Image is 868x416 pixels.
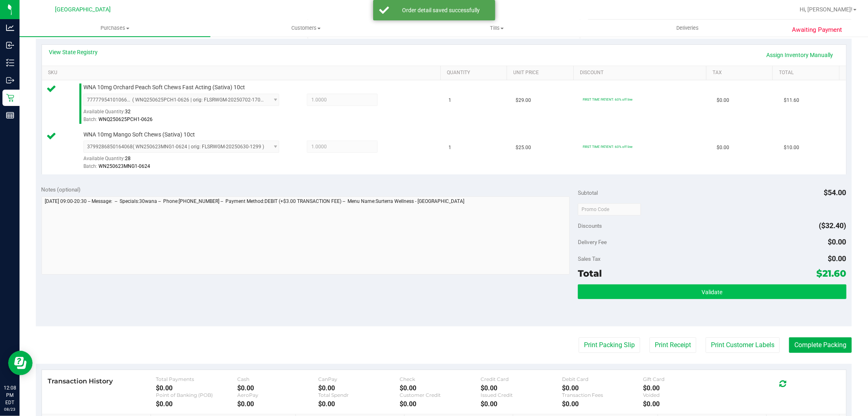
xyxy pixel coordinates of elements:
div: AeroPay [237,392,318,398]
span: $29.00 [516,97,531,104]
div: Point of Banking (POB) [156,392,237,398]
span: Hi, [PERSON_NAME]! [800,6,853,13]
inline-svg: Outbound [6,76,14,84]
a: Deliveries [592,20,783,37]
inline-svg: Retail [6,94,14,102]
div: $0.00 [237,384,318,392]
div: $0.00 [237,400,318,408]
div: $0.00 [400,400,481,408]
div: $0.00 [562,400,643,408]
div: Debit Card [562,376,643,382]
span: Validate [702,289,722,295]
div: $0.00 [156,400,237,408]
span: ($32.40) [819,221,846,230]
a: SKU [48,70,437,76]
div: Cash [237,376,318,382]
div: Check [400,376,481,382]
div: $0.00 [156,384,237,392]
div: $0.00 [318,384,399,392]
div: Available Quantity: [83,153,289,169]
button: Print Customer Labels [706,337,780,353]
a: Unit Price [514,70,571,76]
span: $11.60 [784,97,799,104]
span: WNA 10mg Orchard Peach Soft Chews Fast Acting (Sativa) 10ct [83,84,245,91]
span: Sales Tax [578,255,601,262]
span: WNA 10mg Mango Soft Chews (Sativa) 10ct [83,131,195,139]
div: CanPay [318,376,399,382]
inline-svg: Inventory [6,59,14,67]
div: Total Payments [156,376,237,382]
a: Discount [580,70,703,76]
a: Quantity [447,70,504,76]
span: 1 [449,144,452,152]
span: $0.00 [717,97,729,104]
div: $0.00 [643,384,724,392]
span: Notes (optional) [42,186,81,193]
span: WNQ250625PCH1-0626 [98,117,153,122]
span: $21.60 [817,268,846,279]
p: 12:08 PM EDT [4,384,16,406]
span: $0.00 [828,238,846,246]
span: FIRST TIME PATIENT: 60% off line [583,97,632,101]
span: [GEOGRAPHIC_DATA] [55,6,111,13]
inline-svg: Analytics [6,24,14,32]
span: 1 [449,97,452,104]
span: $25.00 [516,144,531,152]
div: $0.00 [643,400,724,408]
span: Delivery Fee [578,239,607,245]
div: Gift Card [643,376,724,382]
span: WN250623MNG1-0624 [98,163,150,169]
a: Tills [401,20,592,37]
div: Order detail saved successfully [394,6,489,14]
inline-svg: Inbound [6,41,14,49]
iframe: Resource center [8,351,33,375]
span: Discounts [578,218,602,233]
a: Customers [210,20,401,37]
div: $0.00 [400,384,481,392]
div: $0.00 [562,384,643,392]
span: Purchases [20,24,210,32]
span: Awaiting Payment [792,25,842,35]
div: Customer Credit [400,392,481,398]
div: Transaction Fees [562,392,643,398]
span: 32 [125,109,131,114]
button: Validate [578,284,846,299]
div: Voided [643,392,724,398]
span: Customers [211,24,401,32]
span: $10.00 [784,144,799,152]
p: 08/23 [4,406,16,412]
span: Batch: [83,117,97,122]
button: Complete Packing [789,337,852,353]
span: $54.00 [824,188,846,197]
span: Subtotal [578,189,598,196]
span: FIRST TIME PATIENT: 60% off line [583,145,632,149]
button: Print Receipt [649,337,696,353]
a: View State Registry [49,48,98,56]
button: Print Packing Slip [579,337,640,353]
div: Issued Credit [481,392,562,398]
inline-svg: Reports [6,111,14,119]
div: $0.00 [481,384,562,392]
span: $0.00 [828,254,846,263]
span: Deliveries [665,24,710,32]
span: $0.00 [717,144,729,152]
div: $0.00 [318,400,399,408]
a: Purchases [20,20,210,37]
a: Total [779,70,836,76]
div: Available Quantity: [83,106,289,122]
span: Batch: [83,163,97,169]
span: Total [578,268,602,279]
a: Assign Inventory Manually [761,48,839,62]
a: Tax [713,70,770,76]
div: Credit Card [481,376,562,382]
span: 28 [125,156,131,161]
div: Total Spendr [318,392,399,398]
input: Promo Code [578,203,641,216]
span: Tills [402,24,592,32]
div: $0.00 [481,400,562,408]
